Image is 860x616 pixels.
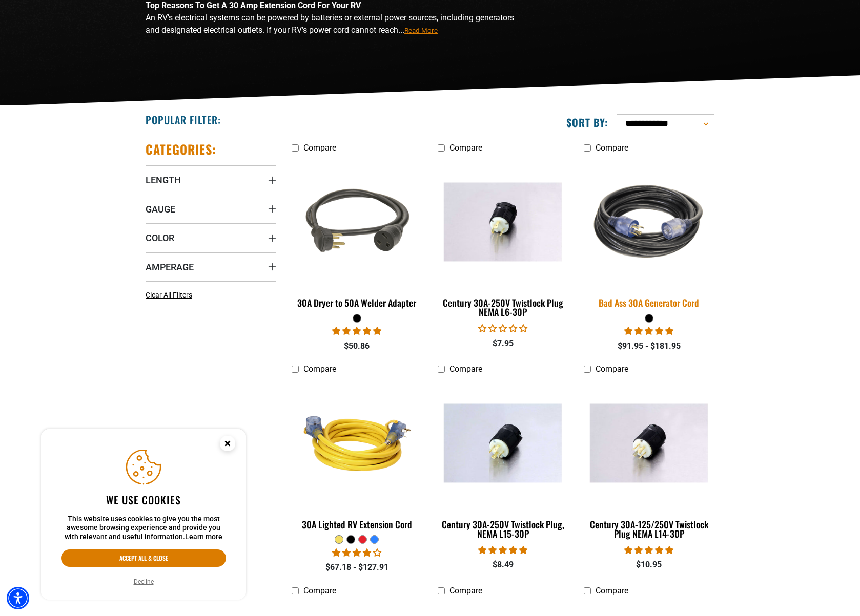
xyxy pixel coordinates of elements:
a: black Bad Ass 30A Generator Cord [584,158,714,313]
span: Compare [596,364,628,374]
div: $50.86 [292,340,422,352]
a: yellow 30A Lighted RV Extension Cord [292,379,422,535]
summary: Gauge [146,195,276,223]
h2: Categories: [146,141,216,157]
a: Century 30A-125/250V Twistlock Plug NEMA L14-30P Century 30A-125/250V Twistlock Plug NEMA L14-30P [584,379,714,544]
span: Color [146,232,174,244]
span: Compare [596,143,628,153]
h2: Popular Filter: [146,113,221,126]
div: 30A Lighted RV Extension Cord [292,520,422,529]
div: 30A Dryer to 50A Welder Adapter [292,298,422,307]
div: Accessibility Menu [7,587,29,609]
span: 5.00 stars [624,326,673,336]
span: Compare [303,586,336,596]
strong: Top Reasons To Get A 30 Amp Extension Cord For Your RV [146,1,361,10]
span: Gauge [146,203,175,215]
a: Clear All Filters [146,290,196,301]
img: Century 30A-125/250V Twistlock Plug NEMA L14-30P [584,404,713,483]
img: black [293,163,422,281]
div: $91.95 - $181.95 [584,340,714,352]
span: Amperage [146,261,194,273]
button: Decline [131,577,157,587]
a: This website uses cookies to give you the most awesome browsing experience and provide you with r... [185,533,222,541]
span: Read More [404,27,438,34]
aside: Cookie Consent [41,429,246,600]
div: $7.95 [438,337,568,350]
span: Compare [303,143,336,153]
summary: Length [146,165,276,194]
div: Century 30A-125/250V Twistlock Plug NEMA L14-30P [584,520,714,538]
span: Compare [449,586,482,596]
span: 4.11 stars [332,548,381,558]
div: $8.49 [438,559,568,571]
span: Compare [449,364,482,374]
span: 5.00 stars [332,326,381,336]
span: Compare [596,586,628,596]
div: Bad Ass 30A Generator Cord [584,298,714,307]
button: Close this option [209,429,246,461]
label: Sort by: [566,116,608,129]
span: Compare [303,364,336,374]
a: Century 30A-250V Twistlock Plug NEMA L6-30P Century 30A-250V Twistlock Plug NEMA L6-30P [438,158,568,323]
img: Century 30A-250V Twistlock Plug, NEMA L15-30P [438,404,567,483]
button: Accept all & close [61,549,226,567]
span: Compare [449,143,482,153]
span: 5.00 stars [624,545,673,555]
div: $67.18 - $127.91 [292,561,422,573]
h2: We use cookies [61,493,226,506]
div: Century 30A-250V Twistlock Plug, NEMA L15-30P [438,520,568,538]
a: black 30A Dryer to 50A Welder Adapter [292,158,422,313]
span: Clear All Filters [146,291,192,299]
div: $10.95 [584,559,714,571]
img: yellow [293,384,422,502]
span: 5.00 stars [478,545,527,555]
p: This website uses cookies to give you the most awesome browsing experience and provide you with r... [61,515,226,542]
img: Century 30A-250V Twistlock Plug NEMA L6-30P [438,182,567,261]
a: Century 30A-250V Twistlock Plug, NEMA L15-30P Century 30A-250V Twistlock Plug, NEMA L15-30P [438,379,568,544]
summary: Amperage [146,252,276,281]
div: Century 30A-250V Twistlock Plug NEMA L6-30P [438,298,568,316]
p: An RV’s electrical systems can be powered by batteries or external power sources, including gener... [146,12,520,36]
span: 0.00 stars [478,324,527,333]
summary: Color [146,223,276,252]
img: black [577,156,721,287]
span: Length [146,174,181,186]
